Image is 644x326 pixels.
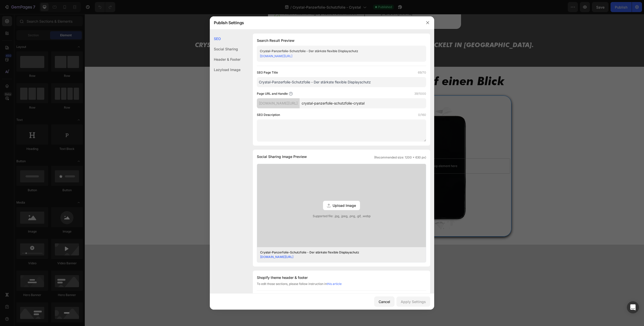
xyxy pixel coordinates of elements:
div: [DOMAIN_NAME][URL] [257,98,300,108]
div: Crystal-Panzerfolie-Schutzfolie - Der stärkste flexible Displayschutz [260,250,415,255]
div: Shopify theme header & footer [257,275,426,281]
label: 69/70 [418,70,426,75]
p: Langlebig & sparsam – hält bis zu 6x länger als herkömmliche Folien [138,178,270,185]
div: Publish Settings [210,16,421,29]
input: Handle [300,98,426,108]
div: Apply Settings [401,299,426,304]
label: 39/1000 [414,91,426,96]
h2: Die Vorteile von [PERSON_NAME] auf einen Blick [4,61,555,73]
div: Header & Footer [210,54,240,64]
h1: Search Result Preview [257,38,426,44]
input: Title [257,77,426,87]
label: 0/160 [418,112,426,117]
a: this article [327,282,342,286]
button: Cancel [374,297,394,307]
span: Supported file: .jpg, .jpeg, .png, .gif, .webp [257,214,426,218]
button: Apply Settings [396,297,430,307]
p: Einfache Montage – Nassmontage in 3 Schritten + Montagegarantie [138,154,270,161]
div: Crystal-Panzerfolie-Schutzfolie - Der stärkste flexible Displayschutz [260,49,415,54]
p: Volle Touch-Sensibilität – Face ID & Fingerabdruck funktionieren einwandfrei [138,142,270,150]
div: Drop element here [346,150,373,154]
div: Background Image [286,82,426,222]
div: To edit those sections, please follow instruction in [257,282,426,290]
div: Open Intercom Messenger [627,301,639,313]
div: Cancel [379,299,390,304]
label: Page URL and Handle [257,91,288,96]
p: Selbstheilend – kleine Kratzer verschwinden von selbst, bleibt länger wie neu [138,131,270,138]
div: Social Sharing [210,44,240,54]
p: Unzerbrechlich & stoßabsorbierend – schützt zuverlässig bei Stürzen [138,119,270,126]
div: Overlay [286,82,426,222]
p: Rückstandslos entfernbar – kein Splittern, kein Aufwand [138,166,270,173]
span: (Recommended size: 1200 x 630 px) [374,155,426,160]
div: SEO [210,34,240,44]
label: SEO Page Title [257,70,278,75]
label: SEO Description [257,112,280,117]
div: Lazyload Image [210,64,240,75]
span: Upload Image [333,203,356,208]
a: [DOMAIN_NAME][URL] [260,54,292,58]
a: [DOMAIN_NAME][URL] [260,255,293,259]
span: Social Sharing Image Preview [257,154,307,160]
